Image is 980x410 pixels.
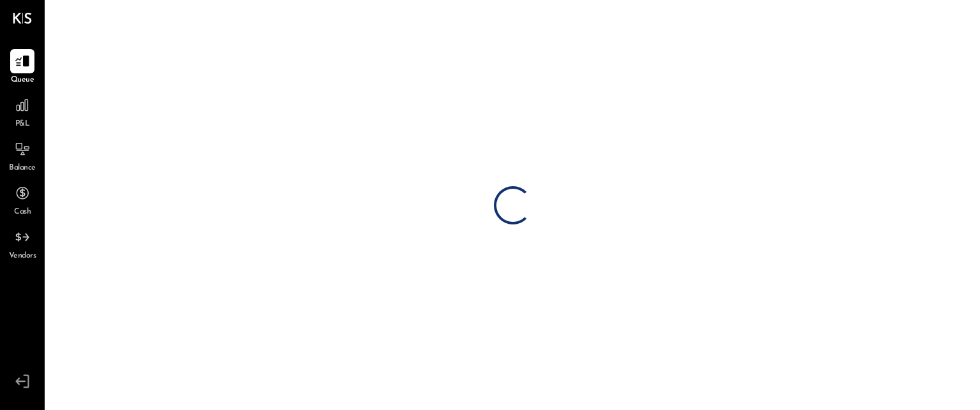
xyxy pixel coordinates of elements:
[1,93,44,130] a: P&L
[1,225,44,262] a: Vendors
[1,49,44,86] a: Queue
[9,251,36,262] span: Vendors
[1,137,44,174] a: Balance
[14,207,31,218] span: Cash
[11,75,34,86] span: Queue
[9,163,36,174] span: Balance
[15,119,30,130] span: P&L
[1,181,44,218] a: Cash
